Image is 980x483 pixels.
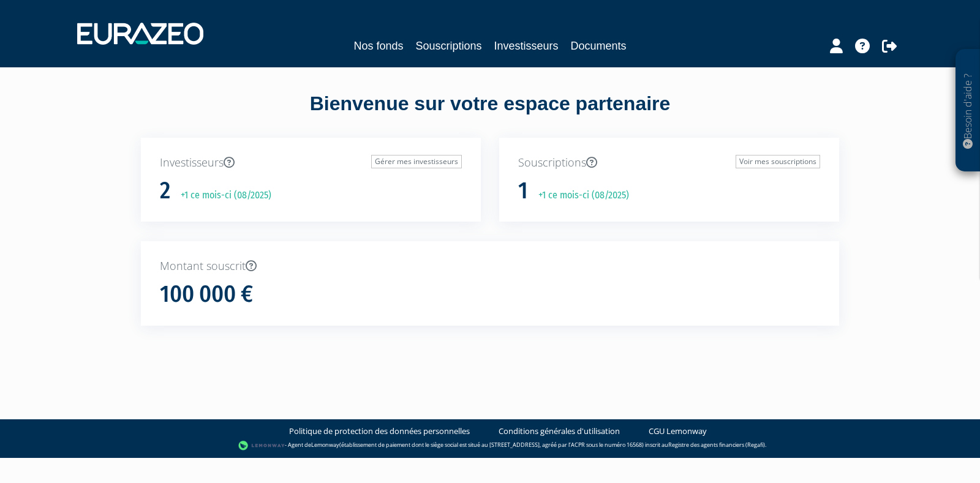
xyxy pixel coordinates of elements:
[530,189,629,203] p: +1 ce mois-ci (08/2025)
[172,189,271,203] p: +1 ce mois-ci (08/2025)
[518,155,820,171] p: Souscriptions
[353,37,403,54] a: Nos fonds
[311,441,339,449] a: Lemonway
[160,178,170,204] h1: 2
[238,440,285,452] img: logo-lemonway.png
[77,23,203,45] img: 1732889491-logotype_eurazeo_blanc_rvb.png
[736,155,820,168] a: Voir mes souscriptions
[571,37,627,54] a: Documents
[961,56,975,166] p: Besoin d'aide ?
[518,178,528,204] h1: 1
[12,440,968,452] div: - Agent de (établissement de paiement dont le siège social est situé au [STREET_ADDRESS], agréé p...
[371,155,462,168] a: Gérer mes investisseurs
[499,425,620,437] a: Conditions générales d'utilisation
[160,155,462,171] p: Investisseurs
[132,90,848,138] div: Bienvenue sur votre espace partenaire
[494,37,559,54] a: Investisseurs
[160,258,820,274] p: Montant souscrit
[160,282,253,307] h1: 100 000 €
[289,425,470,437] a: Politique de protection des données personnelles
[649,425,707,437] a: CGU Lemonway
[668,441,765,449] a: Registre des agents financiers (Regafi)
[415,37,481,54] a: Souscriptions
